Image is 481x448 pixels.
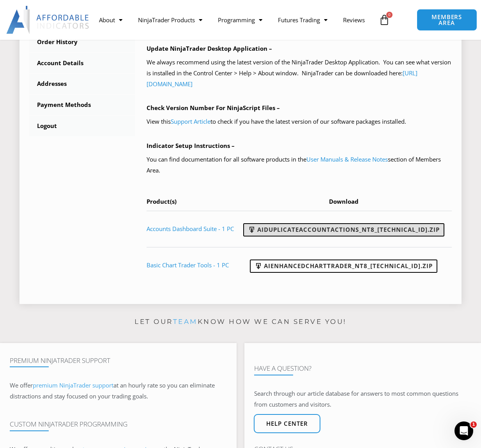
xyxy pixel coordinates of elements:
a: Futures Trading [270,11,335,29]
span: Download [329,197,359,205]
p: Search through our article database for answers to most common questions from customers and visit... [254,388,471,410]
a: 0 [367,9,401,31]
a: AIEnhancedChartTrader_NT8_[TECHNICAL_ID].zip [250,260,437,273]
a: AIDuplicateAccountActions_NT8_[TECHNICAL_ID].zip [243,223,444,236]
p: We always recommend using the latest version of the NinjaTrader Desktop Application. You can see ... [147,57,452,90]
a: Basic Chart Trader Tools - 1 PC [147,261,229,269]
p: View this to check if you have the latest version of our software packages installed. [147,116,452,127]
span: We offer [10,381,33,389]
b: Update NinjaTrader Desktop Application – [147,44,272,52]
h4: Have A Question? [254,364,471,372]
b: Indicator Setup Instructions – [147,142,235,149]
span: MEMBERS AREA [425,14,469,26]
a: [URL][DOMAIN_NAME] [147,69,417,88]
a: Help center [254,414,320,433]
span: 0 [386,12,393,18]
p: You can find documentation for all software products in the section of Members Area. [147,154,452,176]
img: LogoAI | Affordable Indicators – NinjaTrader [6,6,90,34]
a: NinjaTrader Products [130,11,210,29]
a: About [91,11,130,29]
span: 1 [470,421,477,428]
a: Reviews [335,11,373,29]
a: Order History [29,32,135,52]
a: Account Details [29,53,135,73]
b: Check Version Number For NinjaScript Files – [147,104,280,112]
a: Support Article [171,117,210,125]
a: Payment Methods [29,95,135,115]
iframe: Intercom live chat [454,421,473,440]
a: Programming [210,11,270,29]
h4: Premium NinjaTrader Support [10,357,227,364]
a: User Manuals & Release Notes [306,155,388,163]
a: Addresses [29,74,135,94]
a: team [173,318,198,325]
nav: Menu [91,11,375,29]
a: MEMBERS AREA [417,9,477,31]
a: Accounts Dashboard Suite - 1 PC [147,225,234,233]
span: at an hourly rate so you can eliminate distractions and stay focused on your trading goals. [10,381,215,400]
span: Product(s) [147,197,177,205]
h4: Custom NinjaTrader Programming [10,420,227,428]
span: Help center [266,421,308,427]
a: premium NinjaTrader support [33,381,113,389]
a: Logout [29,116,135,136]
